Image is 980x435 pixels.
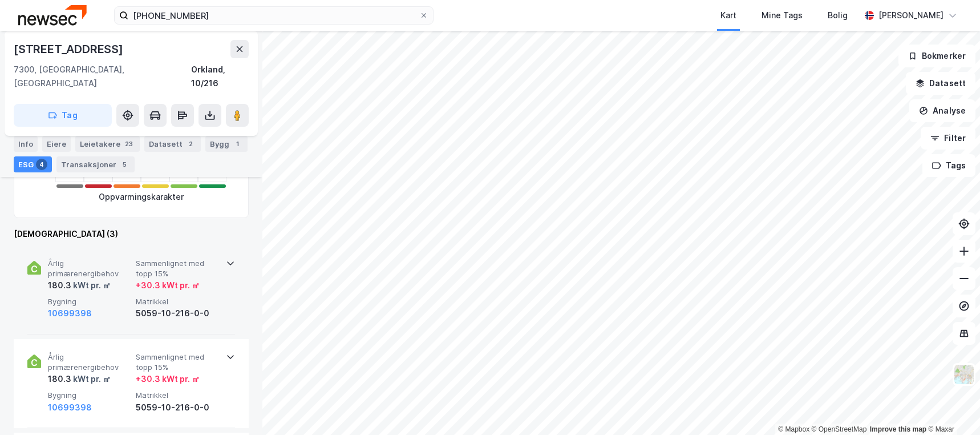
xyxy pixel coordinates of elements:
[48,259,131,279] span: Årlig primærenergibehov
[14,104,112,127] button: Tag
[191,63,249,90] div: Orkland, 10/216
[870,425,926,433] a: Improve this map
[48,372,111,386] div: 180.3
[144,136,201,152] div: Datasett
[48,352,131,372] span: Årlig primærenergibehov
[42,136,71,152] div: Eiere
[906,72,975,95] button: Datasett
[123,138,135,150] div: 23
[48,297,131,307] span: Bygning
[778,425,809,433] a: Mapbox
[14,156,52,172] div: ESG
[720,9,736,22] div: Kart
[18,5,87,25] img: newsec-logo.f6e21ccffca1b3a03d2d.png
[14,40,125,58] div: [STREET_ADDRESS]
[99,190,184,204] div: Oppvarmingskarakter
[898,45,975,67] button: Bokmerker
[71,279,111,292] div: kWt pr. ㎡
[922,154,975,177] button: Tags
[136,401,219,414] div: 5059-10-216-0-0
[232,138,243,150] div: 1
[36,159,47,170] div: 4
[878,9,943,22] div: [PERSON_NAME]
[14,63,191,90] div: 7300, [GEOGRAPHIC_DATA], [GEOGRAPHIC_DATA]
[136,372,200,386] div: + 30.3 kWt pr. ㎡
[48,307,92,320] button: 10699398
[923,380,980,435] iframe: Chat Widget
[136,352,219,372] span: Sammenlignet med topp 15%
[923,380,980,435] div: Kontrollprogram for chat
[953,364,975,385] img: Z
[921,127,975,150] button: Filter
[71,372,111,386] div: kWt pr. ㎡
[48,390,131,400] span: Bygning
[185,138,196,150] div: 2
[762,9,803,22] div: Mine Tags
[14,136,38,152] div: Info
[14,227,249,241] div: [DEMOGRAPHIC_DATA] (3)
[136,259,219,279] span: Sammenlignet med topp 15%
[48,401,92,414] button: 10699398
[812,425,867,433] a: OpenStreetMap
[136,279,200,292] div: + 30.3 kWt pr. ㎡
[909,99,975,122] button: Analyse
[48,279,111,292] div: 180.3
[136,390,219,400] span: Matrikkel
[205,136,248,152] div: Bygg
[128,7,419,24] input: Søk på adresse, matrikkel, gårdeiere, leietakere eller personer
[136,297,219,307] span: Matrikkel
[119,159,130,170] div: 5
[828,9,848,22] div: Bolig
[136,307,219,320] div: 5059-10-216-0-0
[56,156,135,172] div: Transaksjoner
[75,136,140,152] div: Leietakere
